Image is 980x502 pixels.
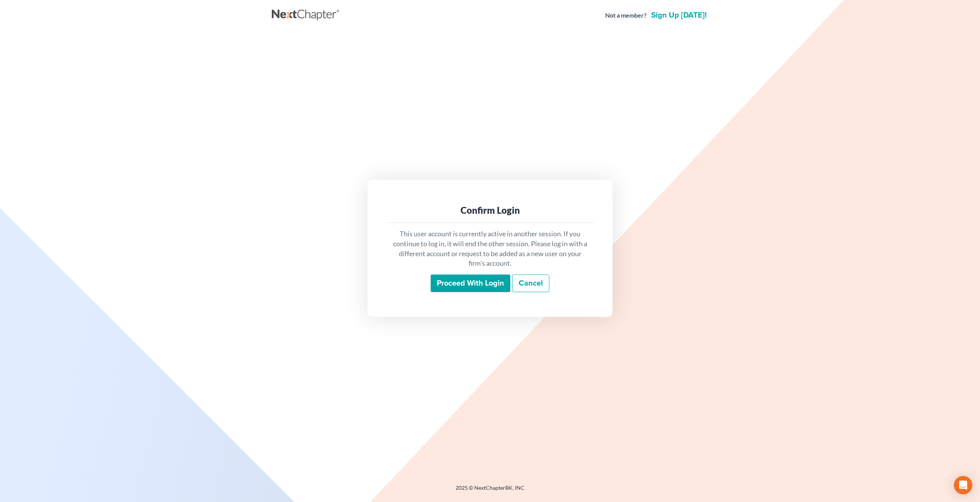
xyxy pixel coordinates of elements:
[392,229,588,268] p: This user account is currently active in another session. If you continue to log in, it will end ...
[431,275,510,292] input: Proceed with login
[605,11,647,20] strong: Not a member?
[954,476,972,494] div: Open Intercom Messenger
[392,204,588,216] div: Confirm Login
[512,275,549,292] a: Cancel
[650,11,708,19] a: Sign up [DATE]!
[272,484,708,498] div: 2025 © NextChapterBK, INC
